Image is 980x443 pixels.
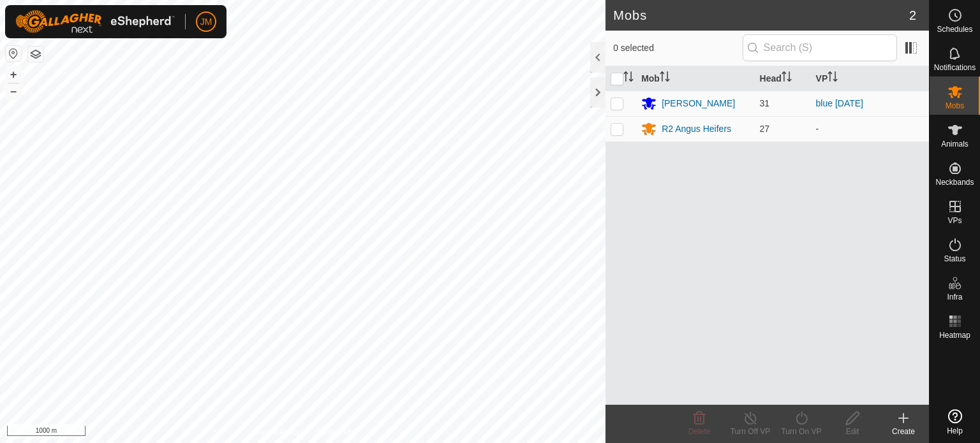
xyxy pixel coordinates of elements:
button: + [6,67,21,82]
div: Create [878,426,929,437]
span: Schedules [937,25,972,33]
h2: Mobs [613,8,909,23]
span: Animals [941,140,969,148]
span: Notifications [934,64,976,71]
span: Neckbands [935,178,974,186]
th: Head [755,66,811,91]
span: Delete [688,427,711,436]
th: Mob [636,66,754,91]
div: Edit [827,426,878,437]
span: Infra [947,293,962,301]
div: R2 Angus Heifers [662,122,731,136]
span: 31 [760,98,770,108]
a: Contact Us [315,426,353,438]
span: Heatmap [939,331,970,339]
p-sorticon: Activate to sort [623,73,634,84]
span: 2 [909,6,916,25]
span: Help [947,427,963,435]
td: - [811,116,929,142]
a: Help [930,404,980,440]
p-sorticon: Activate to sort [828,73,838,84]
div: Turn Off VP [725,426,776,437]
div: [PERSON_NAME] [662,97,735,110]
span: 27 [760,124,770,134]
input: Search (S) [743,34,897,61]
a: Privacy Policy [253,426,301,438]
button: Map Layers [28,47,43,62]
span: Status [944,255,965,263]
span: VPs [947,217,961,224]
p-sorticon: Activate to sort [660,73,670,84]
button: Reset Map [6,46,21,61]
img: Gallagher Logo [15,10,175,33]
span: JM [200,15,212,29]
th: VP [811,66,929,91]
a: blue [DATE] [816,98,863,108]
button: – [6,84,21,99]
span: Mobs [946,102,964,110]
div: Turn On VP [776,426,827,437]
p-sorticon: Activate to sort [782,73,792,84]
span: 0 selected [613,41,742,55]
